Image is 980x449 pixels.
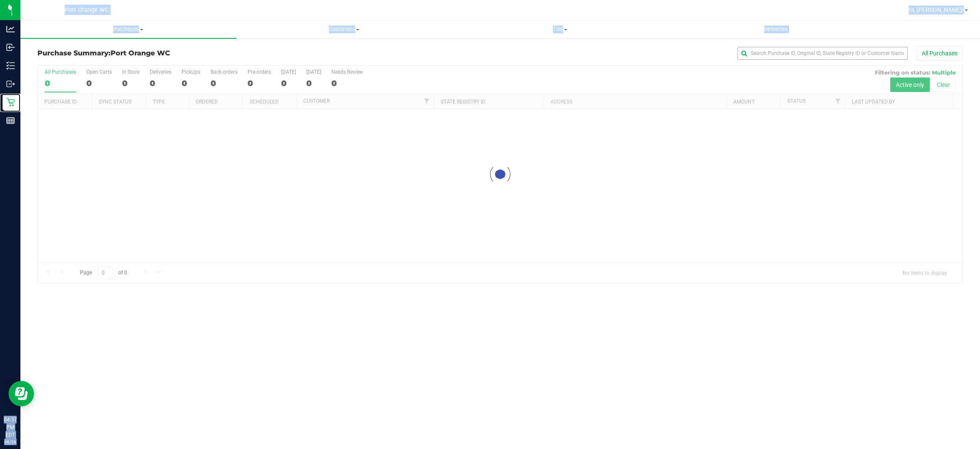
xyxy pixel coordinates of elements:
[6,25,15,33] inline-svg: Analytics
[20,26,236,33] span: Purchases
[9,381,34,406] iframe: Resource center
[4,416,17,439] p: 04:37 PM EDT
[452,20,668,38] a: Tills
[668,20,884,38] a: Deliveries
[4,439,17,445] p: 08/26
[111,49,170,57] span: Port Orange WC
[6,61,15,70] inline-svg: Inventory
[65,6,109,14] span: Port Orange WC
[909,6,964,13] span: Hi, [PERSON_NAME]!
[20,20,236,38] a: Purchases
[738,47,908,60] input: Search Purchase ID, Original ID, State Registry ID or Customer Name...
[6,43,15,52] inline-svg: Inbound
[6,116,15,125] inline-svg: Reports
[453,26,668,33] span: Tills
[916,46,963,60] button: All Purchases
[237,26,452,33] span: Customers
[6,98,15,106] inline-svg: Retail
[236,20,453,38] a: Customers
[37,49,346,57] h3: Purchase Summary:
[6,80,15,88] inline-svg: Outbound
[753,26,799,33] span: Deliveries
